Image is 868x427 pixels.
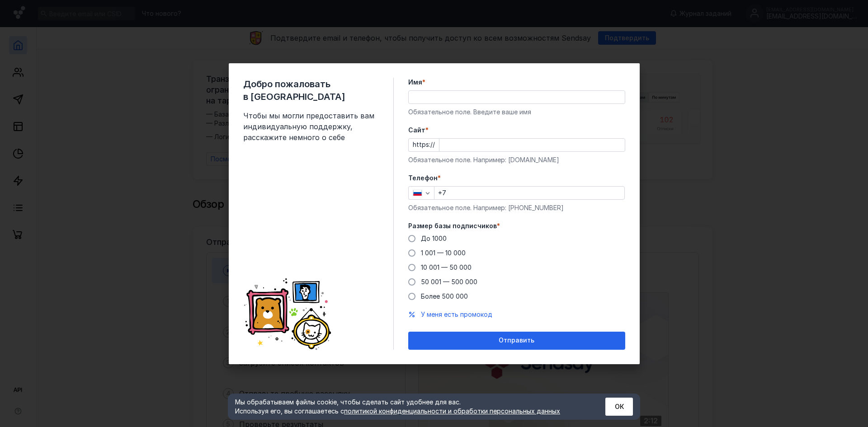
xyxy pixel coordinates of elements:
[605,398,633,416] button: ОК
[421,310,492,318] span: У меня есть промокод
[235,398,583,416] div: Мы обрабатываем файлы cookie, чтобы сделать сайт удобнее для вас. Используя его, вы соглашаетесь c
[408,78,422,87] span: Имя
[421,310,492,319] button: У меня есть промокод
[408,108,625,117] div: Обязательное поле. Введите ваше имя
[408,155,625,164] div: Обязательное поле. Например: [DOMAIN_NAME]
[243,78,379,103] span: Добро пожаловать в [GEOGRAPHIC_DATA]
[499,337,534,344] span: Отправить
[344,407,560,415] a: политикой конфиденциальности и обработки персональных данных
[408,126,425,135] span: Cайт
[421,235,447,242] span: До 1000
[408,203,625,212] div: Обязательное поле. Например: [PHONE_NUMBER]
[421,278,477,286] span: 50 001 — 500 000
[421,263,472,271] span: 10 001 — 50 000
[421,249,466,257] span: 1 001 — 10 000
[243,110,379,143] span: Чтобы мы могли предоставить вам индивидуальную поддержку, расскажите немного о себе
[408,174,438,183] span: Телефон
[408,221,497,230] span: Размер базы подписчиков
[408,332,625,350] button: Отправить
[421,292,468,300] span: Более 500 000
